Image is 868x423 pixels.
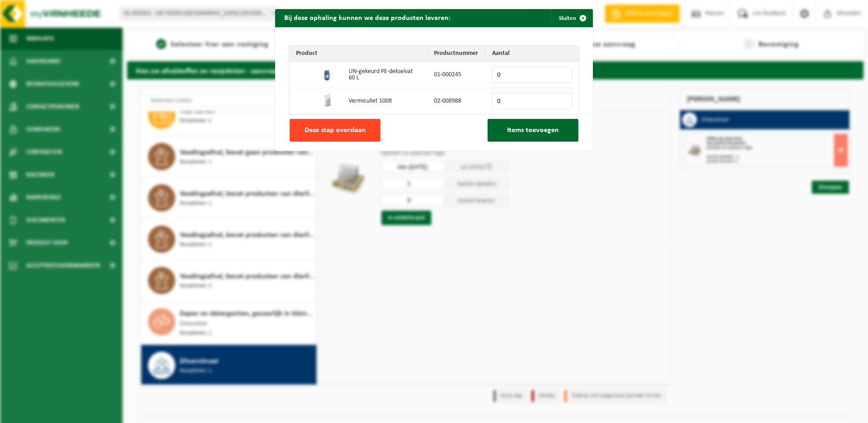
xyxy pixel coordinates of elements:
[427,46,485,62] th: Productnummer
[275,9,459,26] h2: Bij deze ophaling kunnen we deze producten leveren:
[290,119,380,142] button: Deze stap overslaan
[305,127,366,134] span: Deze stap overslaan
[321,93,335,108] img: 02-008988
[507,127,559,134] span: Items toevoegen
[342,62,427,88] td: UN-gekeurd PE-dekselvat 60 L
[289,46,427,62] th: Product
[488,119,578,142] button: Items toevoegen
[321,67,335,81] img: 01-000245
[485,46,579,62] th: Aantal
[427,62,485,88] td: 01-000245
[342,88,427,114] td: Vermiculiet 100lt
[552,9,592,27] button: Sluiten
[427,88,485,114] td: 02-008988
